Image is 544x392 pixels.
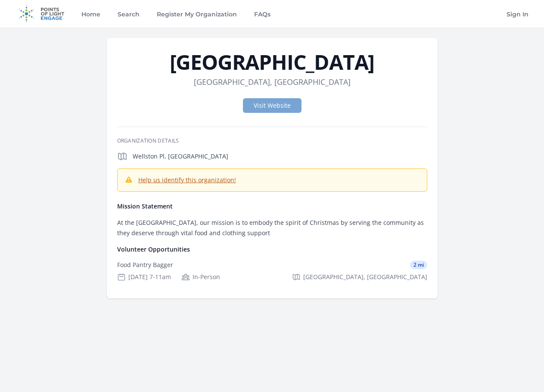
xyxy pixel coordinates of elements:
[133,152,427,161] p: Wellston Pl, [GEOGRAPHIC_DATA]
[194,76,351,88] dd: [GEOGRAPHIC_DATA], [GEOGRAPHIC_DATA]
[117,245,427,254] h4: Volunteer Opportunities
[243,98,302,113] a: Visit Website
[117,202,427,211] h4: Mission Statement
[117,52,427,72] h1: [GEOGRAPHIC_DATA]
[117,137,427,144] h3: Organization Details
[114,254,431,288] a: Food Pantry Bagger 2 mi [DATE] 7-11am In-Person [GEOGRAPHIC_DATA], [GEOGRAPHIC_DATA]
[138,176,236,184] a: Help us identify this organization!
[410,261,427,269] span: 2 mi
[303,273,427,281] span: [GEOGRAPHIC_DATA], [GEOGRAPHIC_DATA]
[117,261,173,269] div: Food Pantry Bagger
[181,273,220,281] div: In-Person
[117,218,427,238] p: At the [GEOGRAPHIC_DATA], our mission is to embody the spirit of Christmas by serving the communi...
[117,273,171,281] div: [DATE] 7-11am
